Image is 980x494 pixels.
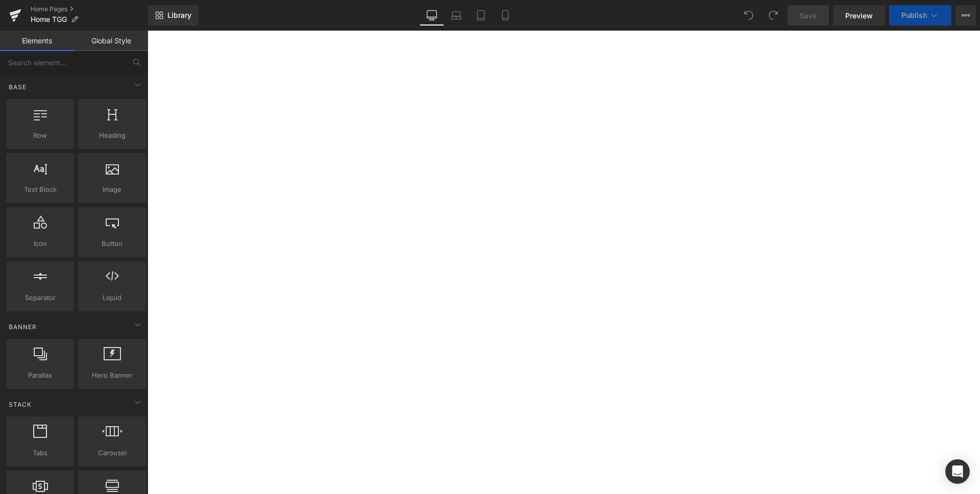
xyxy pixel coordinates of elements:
span: Liquid [81,292,143,303]
span: Carousel [81,448,143,458]
span: Save [800,10,817,21]
span: Library [167,11,191,20]
a: Tablet [469,5,493,26]
span: Base [8,82,28,92]
span: Row [9,130,71,141]
button: Redo [763,5,783,26]
button: Undo [739,5,759,26]
span: Text Block [9,184,71,195]
span: Publish [901,11,927,19]
a: Mobile [493,5,518,26]
a: Global Style [74,31,148,51]
button: More [955,5,976,26]
span: Stack [8,400,33,409]
a: Laptop [444,5,469,26]
button: Publish [889,5,951,26]
a: New Library [148,5,199,26]
span: Hero Banner [81,370,143,381]
span: Image [81,184,143,195]
div: Open Intercom Messenger [945,459,970,484]
span: Icon [9,238,71,249]
span: Button [81,238,143,249]
span: Banner [8,322,38,332]
span: Heading [81,130,143,141]
a: Desktop [420,5,444,26]
a: Preview [833,5,885,26]
span: Tabs [9,448,71,458]
a: Home Pages [31,5,148,13]
span: Home TGG [31,15,67,23]
span: Parallax [9,370,71,381]
span: Preview [845,10,873,21]
span: Separator [9,292,71,303]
